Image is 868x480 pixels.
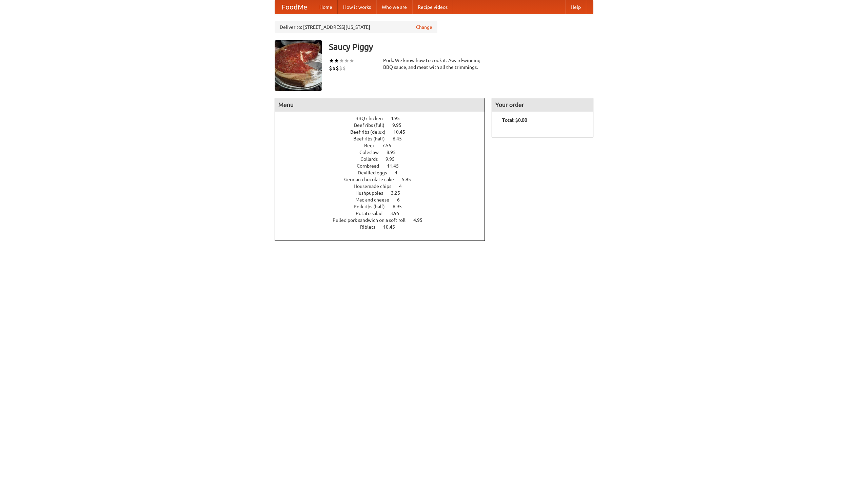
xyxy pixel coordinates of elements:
span: Housemade chips [354,184,398,189]
a: Hushpuppies 3.25 [355,190,413,196]
span: 4.95 [391,116,407,121]
li: ★ [339,57,344,64]
a: Who we are [376,0,412,14]
span: 9.95 [392,122,408,128]
span: 3.25 [391,190,407,196]
span: 6.45 [393,136,409,141]
li: ★ [334,57,339,64]
a: Devilled eggs 4 [358,170,410,175]
a: Cornbread 11.45 [357,163,411,169]
a: Recipe videos [412,0,453,14]
a: Potato salad 3.95 [356,211,412,216]
a: FoodMe [275,0,314,14]
span: Beef ribs (full) [354,122,391,128]
a: Coleslaw 8.95 [359,150,408,155]
span: 4 [399,184,409,189]
a: Beef ribs (delux) 10.45 [350,129,418,135]
a: Pork ribs (half) 6.95 [354,204,414,209]
div: Pork. We know how to cook it. Award-winning BBQ sauce, and meat with all the trimmings. [383,57,485,71]
span: 4.95 [413,217,429,223]
a: Beef ribs (full) 9.95 [354,122,414,128]
span: Potato salad [356,211,389,216]
h3: Saucy Piggy [329,40,593,54]
a: Beef ribs (half) 6.45 [353,136,414,141]
span: Cornbread [357,163,386,169]
span: 10.45 [393,129,412,135]
span: Mac and cheese [355,197,396,203]
h4: Your order [492,98,593,112]
span: German chocolate cake [344,177,401,182]
span: 6 [397,197,407,203]
a: Beer 7.55 [364,143,404,148]
span: Beef ribs (delux) [350,129,392,135]
a: Help [565,0,586,14]
a: BBQ chicken 4.95 [355,116,412,121]
span: 10.45 [383,224,402,230]
li: $ [329,64,332,72]
img: angular.jpg [275,40,322,91]
span: Pulled pork sandwich on a soft roll [333,217,412,223]
span: 8.95 [387,150,402,155]
span: Collards [360,156,384,162]
span: Riblets [360,224,382,230]
a: Collards 9.95 [360,156,407,162]
a: Change [416,24,432,31]
li: ★ [344,57,349,64]
a: Housemade chips 4 [354,184,414,189]
li: $ [336,64,339,72]
a: Home [314,0,338,14]
li: $ [342,64,346,72]
span: Coleslaw [359,150,386,155]
span: Beer [364,143,381,148]
a: Pulled pork sandwich on a soft roll 4.95 [333,217,435,223]
span: 7.55 [382,143,398,148]
span: 11.45 [387,163,406,169]
a: Mac and cheese 6 [355,197,412,203]
a: German chocolate cake 5.95 [344,177,423,182]
li: $ [339,64,342,72]
div: Deliver to: [STREET_ADDRESS][US_STATE] [275,21,437,33]
span: 3.95 [390,211,406,216]
span: Beef ribs (half) [353,136,392,141]
span: 4 [395,170,404,175]
span: Pork ribs (half) [354,204,392,209]
b: Total: $0.00 [502,117,527,123]
a: How it works [338,0,376,14]
span: 9.95 [386,156,401,162]
span: 5.95 [402,177,418,182]
span: Devilled eggs [358,170,394,175]
li: ★ [329,57,334,64]
span: Hushpuppies [355,190,390,196]
li: $ [332,64,336,72]
li: ★ [349,57,354,64]
span: BBQ chicken [355,116,390,121]
span: 6.95 [393,204,409,209]
h4: Menu [275,98,485,112]
a: Riblets 10.45 [360,224,408,230]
